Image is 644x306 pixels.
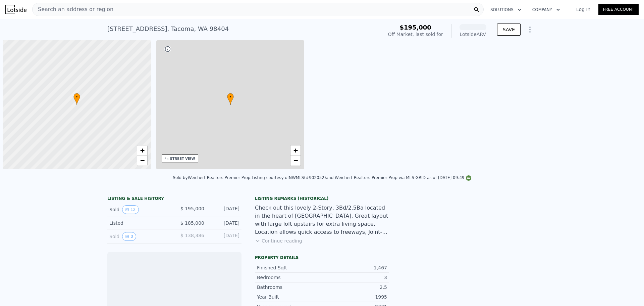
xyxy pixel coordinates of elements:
img: NWMLS Logo [466,175,471,181]
span: − [140,156,144,165]
button: View historical data [122,205,139,214]
div: Sold by Weichert Realtors Premier Prop . [173,175,252,180]
img: Lotside [5,5,26,14]
span: • [73,94,80,100]
span: + [140,146,144,155]
a: Zoom in [290,145,301,156]
div: Year Built [257,294,322,300]
button: SAVE [497,24,521,36]
div: Lotside ARV [460,31,486,38]
div: Listing courtesy of NWMLS (#902052) and Weichert Realtors Premier Prop via MLS GRID as of [DATE] ... [252,175,471,180]
div: • [73,93,80,105]
div: Bedrooms [257,274,322,281]
div: LISTING & SALE HISTORY [107,196,241,203]
div: 1,467 [322,264,387,271]
button: Continue reading [255,237,302,244]
a: Zoom out [137,156,147,166]
div: [DATE] [210,232,239,241]
div: Listing Remarks (Historical) [255,196,389,201]
div: [STREET_ADDRESS] , Tacoma , WA 98404 [107,24,229,34]
div: Sold [109,205,169,214]
div: [DATE] [210,220,239,226]
div: Check out this lovely 2-Story, 3Bd/2.5Ba located in the heart of [GEOGRAPHIC_DATA]. Great layout ... [255,204,389,236]
div: Bathrooms [257,284,322,291]
a: Free Account [598,4,639,15]
div: Property details [255,255,389,260]
span: $ 195,000 [180,206,204,211]
div: Finished Sqft [257,264,322,271]
div: [DATE] [210,205,239,214]
span: Search an address or region [33,5,113,13]
span: $ 185,000 [180,220,204,226]
div: STREET VIEW [170,156,195,161]
button: Show Options [523,23,537,36]
div: Off Market, last sold for [388,31,443,38]
div: 2.5 [322,284,387,291]
a: Zoom out [290,156,301,166]
button: Company [527,4,566,16]
div: Listed [109,220,169,226]
span: + [293,146,298,155]
div: 3 [322,274,387,281]
span: − [293,156,298,165]
button: View historical data [122,232,136,241]
span: $ 138,386 [180,233,204,238]
button: Solutions [485,4,527,16]
a: Log In [568,6,598,13]
span: • [227,94,234,100]
div: • [227,93,234,105]
span: $195,000 [399,24,431,31]
div: Sold [109,232,169,241]
div: 1995 [322,294,387,300]
a: Zoom in [137,145,147,156]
